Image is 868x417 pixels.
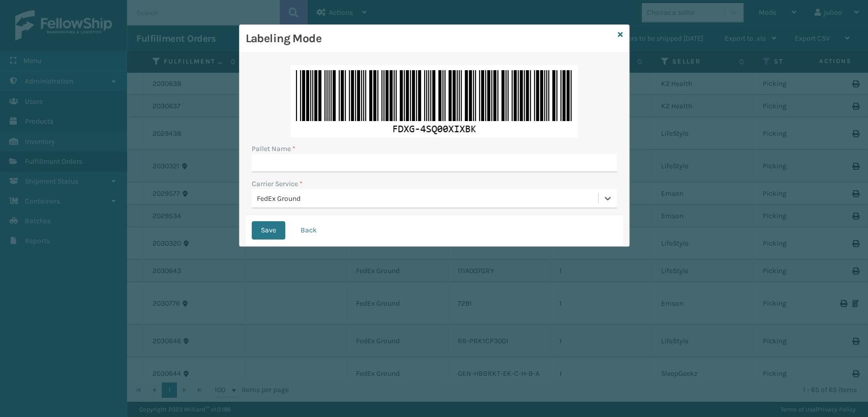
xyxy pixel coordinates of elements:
h3: Labeling Mode [246,31,614,46]
img: SAZMEAAAAGSURBVAMA2AHlatouH8AAAAAASUVORK5CYII= [291,65,578,137]
div: FedEx Ground [257,193,599,204]
label: Carrier Service [252,178,303,189]
button: Save [252,221,285,240]
button: Back [291,221,326,240]
label: Pallet Name [252,143,295,154]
